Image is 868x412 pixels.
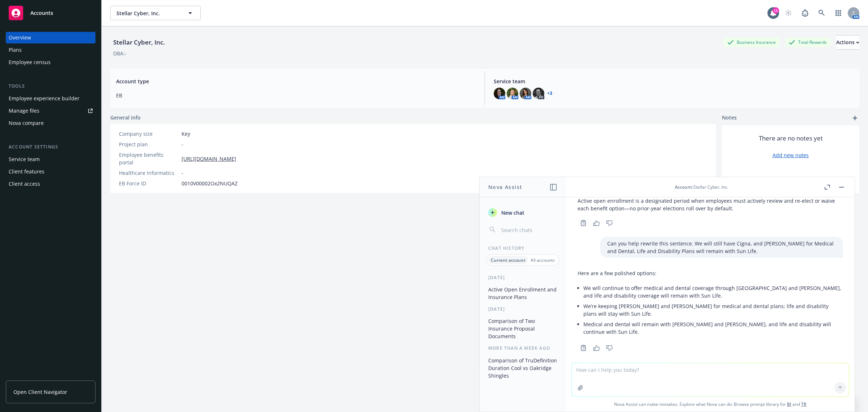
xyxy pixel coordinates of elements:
[110,38,168,47] div: Stellar Cyber, Inc.
[494,77,854,85] span: Service team
[119,130,179,138] div: Company size
[6,3,95,23] a: Accounts
[116,9,179,17] span: Stellar Cyber, Inc.
[9,105,39,117] div: Manage files
[116,77,476,85] span: Account type
[113,50,127,57] div: DBA: -
[836,35,859,49] div: Actions
[485,354,560,382] button: Comparison of TruDefinition Duration Cool vs Oakridge Shingles
[494,88,505,99] img: photo
[836,35,859,50] button: Actions
[6,154,95,165] a: Service team
[831,6,846,20] a: Switch app
[781,6,796,20] a: Start snowing
[491,257,526,263] p: Current account
[500,209,524,216] span: New chat
[480,245,566,251] div: Chat History
[485,283,560,303] button: Active Open Enrollment and Insurance Plans
[578,269,843,277] p: Here are a few polished options:
[119,169,179,177] div: Healthcare Informatics
[485,206,560,219] button: New chat
[722,114,737,122] span: Notes
[480,274,566,281] div: [DATE]
[182,169,183,177] span: -
[119,140,179,148] div: Project plan
[533,88,544,99] img: photo
[6,105,95,117] a: Manage files
[9,117,44,129] div: Nova compare
[9,44,22,56] div: Plans
[110,6,201,20] button: Stellar Cyber, Inc.
[9,166,44,177] div: Client features
[6,166,95,177] a: Client features
[507,88,518,99] img: photo
[9,93,80,104] div: Employee experience builder
[6,117,95,129] a: Nova compare
[531,257,555,263] p: All accounts
[607,240,836,255] p: Can you help rewrite this sentence. We will still have Cigna, and [PERSON_NAME] for Medical and D...
[13,388,67,396] span: Open Client Navigator
[6,178,95,190] a: Client access
[759,134,823,143] span: There are no notes yet
[580,345,587,351] svg: Copy to clipboard
[6,143,95,151] div: Account settings
[583,301,843,319] li: We’re keeping [PERSON_NAME] and [PERSON_NAME] for medical and dental plans; life and disability p...
[480,306,566,312] div: [DATE]
[604,218,615,228] button: Thumbs down
[583,319,843,337] li: Medical and dental will remain with [PERSON_NAME] and [PERSON_NAME], and life and disability will...
[488,183,522,191] h1: Nova Assist
[119,151,179,166] div: Employee benefits portal
[6,56,95,68] a: Employee census
[30,10,53,16] span: Accounts
[675,184,692,190] span: Account
[801,401,807,407] a: TR
[182,155,236,163] a: [URL][DOMAIN_NAME]
[119,180,179,187] div: EB Force ID
[787,401,791,407] a: BI
[547,91,552,96] a: +3
[6,32,95,43] a: Overview
[480,345,566,351] div: More than a week ago
[520,88,531,99] img: photo
[773,7,779,13] div: 11
[724,38,779,47] div: Business Insurance
[500,225,557,235] input: Search chats
[6,83,95,90] div: Tools
[785,38,830,47] div: Total Rewards
[851,114,859,122] a: add
[182,140,183,148] span: -
[814,6,829,20] a: Search
[6,44,95,56] a: Plans
[116,92,476,99] span: EB
[9,154,40,165] div: Service team
[675,184,728,190] div: : Stellar Cyber, Inc.
[798,6,812,20] a: Report a Bug
[569,397,852,412] span: Nova Assist can make mistakes. Explore what Nova can do: Browse prompt library for and
[6,93,95,104] a: Employee experience builder
[9,178,40,190] div: Client access
[583,283,843,301] li: We will continue to offer medical and dental coverage through [GEOGRAPHIC_DATA] and [PERSON_NAME]...
[9,56,51,68] div: Employee census
[580,220,587,226] svg: Copy to clipboard
[110,114,141,121] span: General info
[773,151,809,159] a: Add new notes
[604,343,615,353] button: Thumbs down
[182,180,238,187] span: 0010V00002Ox2NUQAZ
[9,32,31,43] div: Overview
[578,197,843,212] p: Active open enrollment is a designated period when employees must actively review and re-elect or...
[485,315,560,342] button: Comparison of Two Insurance Proposal Documents
[182,130,190,138] span: Key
